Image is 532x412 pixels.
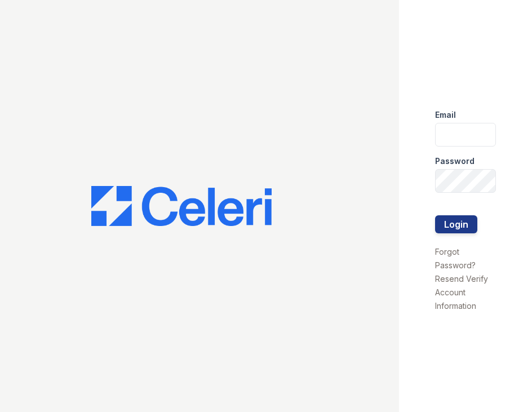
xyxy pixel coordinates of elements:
[91,186,272,227] img: CE_Logo_Blue-a8612792a0a2168367f1c8372b55b34899dd931a85d93a1a3d3e32e68fde9ad4.png
[435,274,488,311] a: Resend Verify Account Information
[435,215,477,233] button: Login
[435,156,475,167] label: Password
[435,247,476,270] a: Forgot Password?
[435,109,456,121] label: Email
